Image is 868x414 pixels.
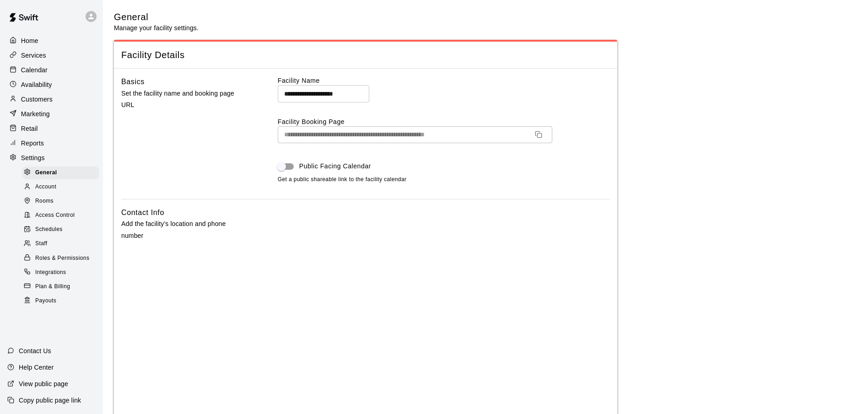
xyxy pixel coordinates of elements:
p: Copy public page link [19,396,81,405]
p: Customers [21,95,53,104]
span: Payouts [35,296,56,306]
a: Settings [7,151,96,165]
span: Public Facing Calendar [299,161,371,171]
span: Account [35,183,56,192]
p: Manage your facility settings. [114,23,199,32]
a: Plan & Billing [22,280,103,294]
a: Roles & Permissions [22,251,103,265]
span: Rooms [35,197,54,206]
p: Contact Us [19,346,51,355]
a: Marketing [7,107,96,121]
a: Schedules [22,223,103,237]
span: Access Control [35,211,75,220]
p: Set the facility name and booking page URL [121,88,248,111]
div: General [22,167,99,179]
p: Settings [21,153,45,162]
div: Rooms [22,195,99,208]
a: Calendar [7,63,96,77]
a: Services [7,48,96,62]
p: Calendar [21,65,48,75]
p: Reports [21,139,44,148]
span: General [35,168,57,177]
p: Add the facility's location and phone number [121,218,248,241]
h6: Basics [121,76,145,88]
a: Access Control [22,209,103,223]
p: Help Center [19,363,54,372]
p: Retail [21,124,38,133]
span: Roles & Permissions [35,254,89,263]
div: Roles & Permissions [22,252,99,265]
div: Payouts [22,295,99,307]
span: Schedules [35,225,63,234]
a: Rooms [22,194,103,209]
a: Retail [7,122,96,135]
a: Staff [22,237,103,251]
a: Integrations [22,265,103,280]
div: Access Control [22,209,99,222]
span: Staff [35,239,47,248]
p: Availability [21,80,52,89]
a: Payouts [22,294,103,308]
h6: Contact Info [121,207,164,219]
span: Get a public shareable link to the facility calendar [278,175,407,184]
p: Home [21,36,38,45]
a: General [22,166,103,180]
p: Marketing [21,109,50,118]
label: Facility Booking Page [278,117,610,126]
div: Schedules [22,223,99,236]
a: Account [22,180,103,194]
span: Plan & Billing [35,282,70,291]
a: Reports [7,136,96,150]
a: Availability [7,78,96,91]
div: Staff [22,237,99,250]
div: Account [22,181,99,194]
p: Services [21,51,46,60]
span: Integrations [35,268,66,277]
span: Facility Details [121,49,610,61]
a: Customers [7,92,96,106]
div: Integrations [22,266,99,279]
div: Plan & Billing [22,280,99,293]
label: Facility Name [278,76,610,85]
a: Home [7,34,96,48]
button: Copy URL [531,127,546,142]
p: View public page [19,379,68,388]
h5: General [114,11,199,23]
